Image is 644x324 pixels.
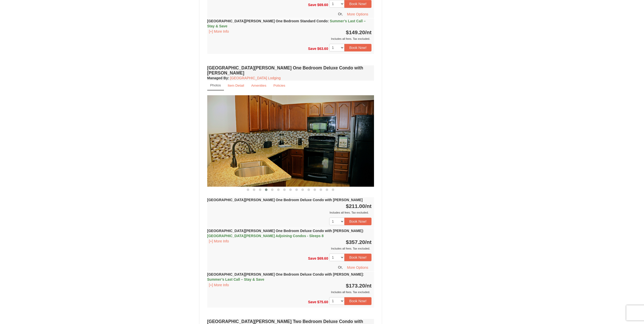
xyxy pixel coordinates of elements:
[207,76,229,80] strong: :
[207,19,366,28] span: Summer’s Last Call – Stay & Save
[317,300,328,304] span: $75.60
[308,256,316,260] span: Save
[308,300,316,304] span: Save
[207,19,366,28] strong: [GEOGRAPHIC_DATA][PERSON_NAME] One Bedroom Standard Condo
[207,210,372,215] div: Includes all fees. Tax excluded.
[346,239,365,245] span: $357.20
[207,81,224,90] a: Photos
[344,264,371,271] button: More Options
[230,76,281,80] a: [GEOGRAPHIC_DATA] Lodging
[207,76,228,80] span: Managed By
[317,46,328,50] span: $63.60
[344,10,371,18] button: More Options
[328,19,329,23] span: :
[248,81,270,90] a: Amenities
[344,297,372,305] button: Book Now!
[207,95,374,187] img: 18876286-125-36498e4b.jpg
[308,3,316,7] span: Save
[365,239,372,245] span: /nt
[365,203,372,209] span: /nt
[365,283,372,289] span: /nt
[207,272,364,281] strong: [GEOGRAPHIC_DATA][PERSON_NAME] One Bedroom Deluxe Condo with [PERSON_NAME]
[207,290,372,295] div: Includes all fees. Tax excluded.
[207,229,364,238] strong: [GEOGRAPHIC_DATA][PERSON_NAME] One Bedroom Deluxe Condo with [PERSON_NAME]
[207,65,374,75] h4: [GEOGRAPHIC_DATA][PERSON_NAME] One Bedroom Deluxe Condo with [PERSON_NAME]
[317,256,328,260] span: $69.60
[228,84,244,87] small: Item Detail
[308,46,316,50] span: Save
[210,83,221,87] small: Photos
[207,277,264,281] span: Summer’s Last Call – Stay & Save
[207,238,231,244] button: [+] More Info
[207,36,372,41] div: Includes all fees. Tax excluded.
[251,84,266,87] small: Amenities
[317,3,328,7] span: $69.60
[344,44,372,51] button: Book Now!
[338,265,343,269] span: Or,
[344,218,372,225] button: Book Now!
[346,203,372,209] strong: $211.00
[207,198,363,202] strong: [GEOGRAPHIC_DATA][PERSON_NAME] One Bedroom Deluxe Condo with [PERSON_NAME]
[207,246,372,251] div: Includes all fees. Tax excluded.
[365,29,372,35] span: /nt
[363,272,364,276] span: :
[338,12,343,16] span: Or,
[207,29,231,34] button: [+] More Info
[207,234,324,238] span: [GEOGRAPHIC_DATA][PERSON_NAME] Adjoining Condos - Sleeps 8
[270,81,288,90] a: Policies
[346,29,365,35] span: $149.20
[344,254,372,261] button: Book Now!
[207,282,231,288] button: [+] More Info
[273,84,285,87] small: Policies
[363,229,364,233] span: :
[346,283,365,289] span: $173.20
[224,81,247,90] a: Item Detail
